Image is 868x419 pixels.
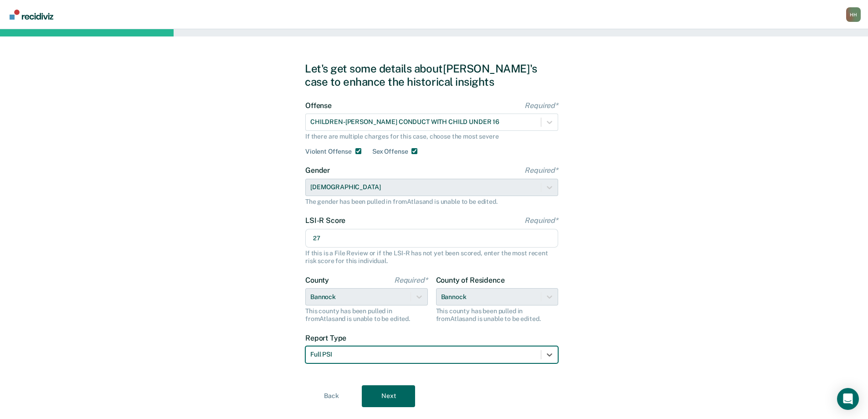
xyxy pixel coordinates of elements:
button: Next [362,385,415,407]
div: The gender has been pulled in from Atlas and is unable to be edited. [305,198,558,206]
div: H H [846,7,861,22]
span: Required* [394,276,428,285]
div: This county has been pulled in from Atlas and is unable to be edited. [436,307,559,323]
label: Sex Offense [372,148,408,155]
div: This county has been pulled in from Atlas and is unable to be edited. [305,307,428,323]
button: Back [305,385,358,407]
div: Let's get some details about [PERSON_NAME]'s case to enhance the historical insights [305,62,563,88]
div: If this is a File Review or if the LSI-R has not yet been scored, enter the most recent risk scor... [305,249,558,265]
label: LSI-R Score [305,216,558,225]
label: County [305,276,428,285]
label: Report Type [305,334,558,342]
span: Required* [524,166,558,175]
div: Open Intercom Messenger [837,388,859,410]
label: Offense [305,101,558,110]
span: Required* [524,101,558,110]
img: Recidiviz [10,10,53,20]
label: County of Residence [436,276,559,285]
label: Gender [305,166,558,175]
label: Violent Offense [305,148,352,155]
div: If there are multiple charges for this case, choose the most severe [305,133,558,140]
button: Profile dropdown button [846,7,861,22]
span: Required* [524,216,558,225]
